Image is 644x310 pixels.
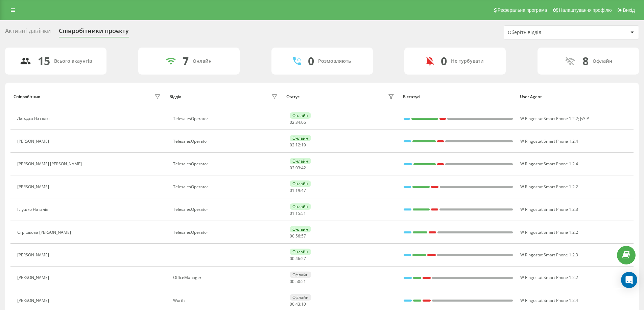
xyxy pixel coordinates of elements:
[290,120,306,125] div: : :
[295,301,300,307] span: 43
[520,206,578,212] span: W Ringostat Smart Phone 1.2.3
[520,275,578,280] span: W Ringostat Smart Phone 1.2.2
[295,188,300,193] span: 19
[290,142,294,148] span: 02
[17,275,51,280] div: [PERSON_NAME]
[621,272,637,288] div: Open Intercom Messenger
[290,180,311,187] div: Онлайн
[173,275,280,280] div: OfficeManager
[593,58,612,64] div: Офлайн
[301,142,306,148] span: 19
[173,116,280,121] div: TelesalesOperator
[301,233,306,239] span: 57
[441,55,447,67] div: 0
[173,298,280,303] div: Wurth
[301,165,306,171] span: 42
[17,253,51,257] div: [PERSON_NAME]
[498,7,547,13] span: Реферальна програма
[290,302,306,307] div: : :
[290,234,306,238] div: : :
[520,184,578,190] span: W Ringostat Smart Phone 1.2.2
[559,7,612,13] span: Налаштування профілю
[520,252,578,258] span: W Ringostat Smart Phone 1.2.3
[290,226,311,232] div: Онлайн
[290,233,294,239] span: 00
[169,94,181,99] div: Відділ
[173,162,280,166] div: TelesalesOperator
[290,188,294,193] span: 01
[173,139,280,144] div: TelesalesOperator
[295,279,300,284] span: 50
[295,119,300,125] span: 34
[173,230,280,235] div: TelesalesOperator
[308,55,314,67] div: 0
[17,116,51,121] div: Лагодзя Наталія
[173,207,280,212] div: TelesalesOperator
[290,279,306,284] div: : :
[14,94,40,99] div: Співробітник
[301,210,306,216] span: 51
[17,207,50,212] div: Глушко Наталія
[580,116,589,121] span: JsSIP
[290,210,294,216] span: 01
[582,55,589,67] div: 8
[290,158,311,164] div: Онлайн
[508,30,589,35] div: Оберіть відділ
[290,135,311,141] div: Онлайн
[520,298,578,303] span: W Ringostat Smart Phone 1.2.4
[59,27,129,38] div: Співробітники проєкту
[38,55,50,67] div: 15
[17,298,51,303] div: [PERSON_NAME]
[520,116,578,121] span: W Ringostat Smart Phone 1.2.2
[17,230,73,235] div: Стрішкова [PERSON_NAME]
[451,58,484,64] div: Не турбувати
[295,210,300,216] span: 15
[290,112,311,119] div: Онлайн
[290,272,311,278] div: Офлайн
[623,7,635,13] span: Вихід
[290,279,294,284] span: 00
[193,58,212,64] div: Онлайн
[290,256,294,261] span: 00
[5,27,51,38] div: Активні дзвінки
[295,256,300,261] span: 46
[301,256,306,261] span: 57
[290,256,306,261] div: : :
[301,301,306,307] span: 10
[290,294,311,301] div: Офлайн
[290,119,294,125] span: 02
[290,188,306,193] div: : :
[290,165,294,171] span: 02
[520,138,578,144] span: W Ringostat Smart Phone 1.2.4
[520,161,578,167] span: W Ringostat Smart Phone 1.2.4
[183,55,189,67] div: 7
[318,58,351,64] div: Розмовляють
[520,229,578,235] span: W Ringostat Smart Phone 1.2.2
[290,301,294,307] span: 00
[301,279,306,284] span: 51
[301,188,306,193] span: 47
[290,203,311,210] div: Онлайн
[301,119,306,125] span: 06
[17,185,51,189] div: [PERSON_NAME]
[54,58,92,64] div: Всього акаунтів
[520,94,630,99] div: User Agent
[17,139,51,144] div: [PERSON_NAME]
[295,142,300,148] span: 12
[403,94,514,99] div: В статусі
[173,185,280,189] div: TelesalesOperator
[295,233,300,239] span: 56
[295,165,300,171] span: 03
[290,249,311,255] div: Онлайн
[286,94,300,99] div: Статус
[290,211,306,216] div: : :
[17,162,84,166] div: [PERSON_NAME] [PERSON_NAME]
[290,166,306,170] div: : :
[290,143,306,147] div: : :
